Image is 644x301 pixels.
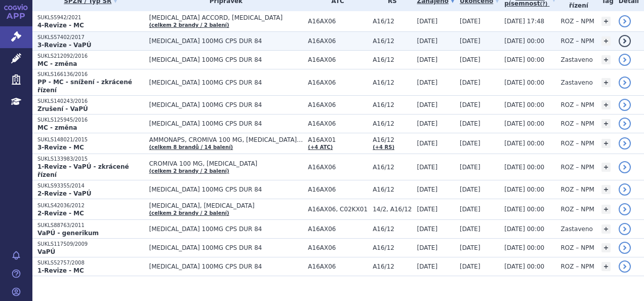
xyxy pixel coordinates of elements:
[308,186,368,193] span: A16AX06
[601,78,611,87] a: +
[504,263,544,270] span: [DATE] 00:00
[37,42,91,49] strong: 3-Revize - VaPÚ
[373,244,412,251] span: A16/12
[561,101,594,108] span: ROZ – NPM
[619,15,631,27] a: detail
[561,206,594,213] span: ROZ – NPM
[149,144,233,150] a: (celkem 8 brandů / 14 balení)
[149,244,303,251] span: [MEDICAL_DATA] 100MG CPS DUR 84
[601,224,611,234] a: +
[561,263,594,270] span: ROZ – NPM
[37,190,91,197] strong: 2-Revize - VaPÚ
[619,54,631,66] a: detail
[460,18,480,25] span: [DATE]
[149,186,303,193] span: [MEDICAL_DATA] 100MG CPS DUR 84
[373,225,412,233] span: A16/12
[308,136,368,143] span: A16AX01
[619,183,631,196] a: detail
[37,267,84,274] strong: 1-Revize - MC
[561,79,593,86] span: Zastaveno
[308,144,333,150] a: (+4 ATC)
[561,37,594,45] span: ROZ – NPM
[37,202,144,209] p: SUKLS42036/2012
[504,186,544,193] span: [DATE] 00:00
[601,55,611,64] a: +
[149,79,303,86] span: [MEDICAL_DATA] 100MG CPS DUR 84
[149,168,229,174] a: (celkem 2 brandy / 2 balení)
[37,230,99,237] strong: VaPÚ - generikum
[540,1,547,7] abbr: (?)
[149,120,303,127] span: [MEDICAL_DATA] 100MG CPS DUR 84
[504,79,544,86] span: [DATE] 00:00
[601,119,611,128] a: +
[149,210,229,216] a: (celkem 2 brandy / 2 balení)
[619,118,631,130] a: detail
[460,37,480,45] span: [DATE]
[504,37,544,45] span: [DATE] 00:00
[37,98,144,105] p: SUKLS140243/2016
[619,137,631,149] a: detail
[561,56,593,63] span: Zastaveno
[149,263,303,270] span: [MEDICAL_DATA] 100MG CPS DUR 84
[460,164,480,171] span: [DATE]
[37,163,129,178] strong: 1-Revize - VaPÚ - zkrácené řízení
[561,186,594,193] span: ROZ – NPM
[149,56,303,63] span: [MEDICAL_DATA] 100MG CPS DUR 84
[601,139,611,148] a: +
[37,136,144,143] p: SUKLS148021/2015
[417,225,438,233] span: [DATE]
[619,203,631,215] a: detail
[37,144,84,151] strong: 3-Revize - MC
[601,243,611,252] a: +
[619,77,631,89] a: detail
[373,79,412,86] span: A16/12
[601,185,611,194] a: +
[460,206,480,213] span: [DATE]
[601,36,611,46] a: +
[37,222,144,229] p: SUKLS88763/2011
[504,120,544,127] span: [DATE] 00:00
[149,160,303,167] span: CROMIVA 100 MG, [MEDICAL_DATA]
[619,242,631,254] a: detail
[460,140,480,147] span: [DATE]
[37,210,84,217] strong: 2-Revize - MC
[561,164,594,171] span: ROZ – NPM
[601,205,611,214] a: +
[149,202,303,209] span: [MEDICAL_DATA], [MEDICAL_DATA]
[37,117,144,124] p: SUKLS125945/2016
[37,71,144,78] p: SUKLS166136/2016
[37,34,144,41] p: SUKLS57402/2017
[37,248,55,255] strong: VaPÚ
[417,18,438,25] span: [DATE]
[504,225,544,233] span: [DATE] 00:00
[601,17,611,26] a: +
[37,241,144,248] p: SUKLS117509/2009
[149,225,303,233] span: [MEDICAL_DATA] 100MG CPS DUR 84
[308,18,368,25] span: A16AX06
[37,14,144,21] p: SUKLS5942/2021
[417,56,438,63] span: [DATE]
[373,186,412,193] span: A16/12
[308,206,368,213] span: A16AX06, C02KX01
[308,101,368,108] span: A16AX06
[504,206,544,213] span: [DATE] 00:00
[308,225,368,233] span: A16AX06
[460,263,480,270] span: [DATE]
[373,101,412,108] span: A16/12
[460,56,480,63] span: [DATE]
[373,263,412,270] span: A16/12
[37,79,132,94] strong: PP - MC - snížení - zkrácené řízení
[561,18,594,25] span: ROZ – NPM
[417,37,438,45] span: [DATE]
[37,124,77,131] strong: MC - změna
[619,223,631,235] a: detail
[619,161,631,173] a: detail
[417,164,438,171] span: [DATE]
[619,260,631,273] a: detail
[373,164,412,171] span: A16/12
[37,60,77,67] strong: MC - změna
[37,259,144,267] p: SUKLS52757/2008
[561,244,594,251] span: ROZ – NPM
[504,244,544,251] span: [DATE] 00:00
[373,206,412,213] span: 14/2, A16/12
